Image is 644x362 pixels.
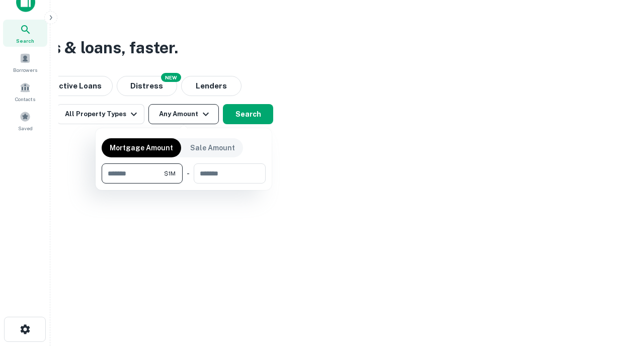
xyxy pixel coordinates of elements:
iframe: Chat Widget [594,282,644,330]
p: Sale Amount [190,142,235,153]
div: - [187,163,190,184]
p: Mortgage Amount [110,142,173,153]
span: $1M [164,169,176,178]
